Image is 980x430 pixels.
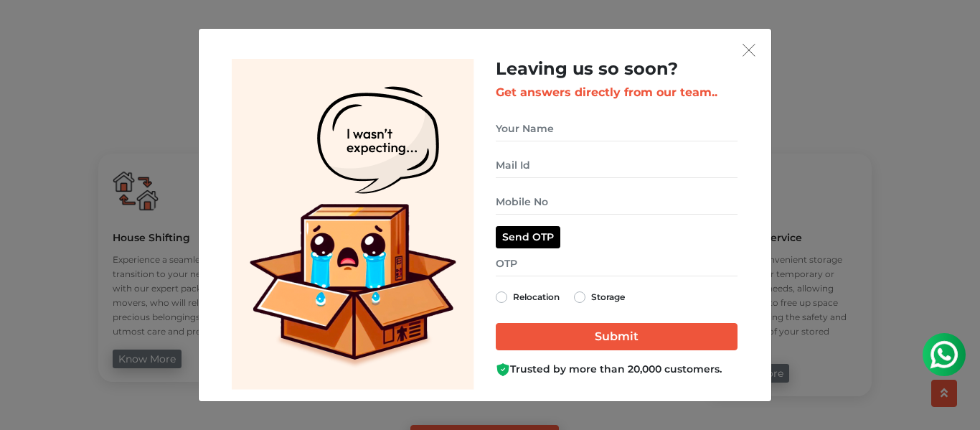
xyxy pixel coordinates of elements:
h3: Get answers directly from our team.. [496,85,738,99]
img: exit [743,44,755,57]
input: OTP [496,251,738,276]
label: Relocation [513,289,560,306]
img: Lead Welcome Image [232,59,474,390]
img: whatsapp-icon.svg [14,14,43,43]
h2: Leaving us so soon? [496,59,738,80]
input: Mobile No [496,190,738,215]
label: Storage [591,289,625,306]
button: Send OTP [496,226,560,248]
img: Boxigo Customer Shield [496,363,510,377]
div: Trusted by more than 20,000 customers. [496,362,738,377]
input: Submit [496,323,738,350]
input: Your Name [496,116,738,141]
input: Mail Id [496,153,738,178]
